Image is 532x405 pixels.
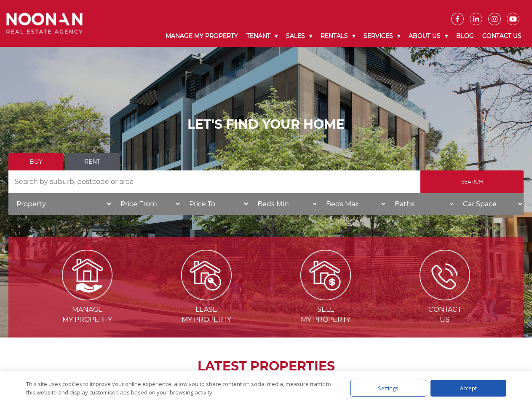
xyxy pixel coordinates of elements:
img: Noonan Real Estate Agency [6,13,83,34]
a: Blog [452,25,478,47]
span: Manage my Property [29,305,146,325]
a: Buy [8,153,63,170]
h1: LET'S FIND YOUR HOME [8,117,524,132]
a: Sales [282,25,316,47]
div: This site uses cookies to improve your online experience, allow you to share content on social me... [26,380,334,397]
a: Rentals [316,25,359,47]
a: Services [359,25,404,47]
a: ContactUs [386,270,503,324]
input: Search by suburb, postcode or area [8,170,420,193]
a: Rent [65,153,120,170]
a: Contact Us [478,25,526,47]
a: About Us [404,25,452,47]
img: Manage my Property [62,250,112,300]
span: Contact Us [386,305,503,325]
input: Search [420,170,524,193]
div: Settings [350,380,426,397]
span: Sell my Property [267,305,385,325]
a: Leasemy Property [148,270,265,324]
a: Tenant [242,25,282,47]
a: Sellmy Property [267,270,385,324]
img: ICONS [420,250,470,300]
div: Accept [430,380,506,397]
a: Manage My Property [161,25,242,47]
a: Managemy Property [29,270,146,324]
span: Lease my Property [148,305,265,325]
img: Lease my property [181,250,232,300]
h2: LATEST PROPERTIES [29,359,503,374]
img: Sell my property [300,250,351,300]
